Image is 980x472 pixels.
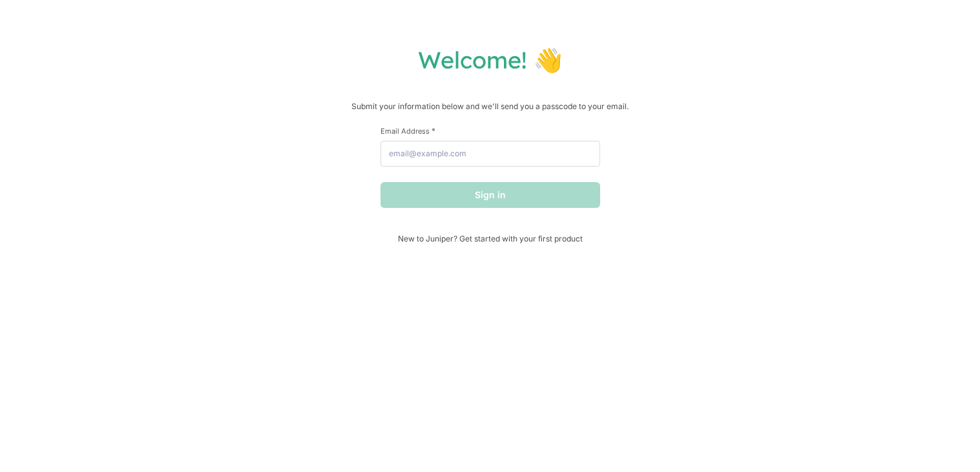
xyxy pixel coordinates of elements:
h1: Welcome! 👋 [13,45,967,74]
input: email@example.com [381,141,600,167]
label: Email Address [381,126,600,136]
p: Submit your information below and we'll send you a passcode to your email. [13,100,967,113]
span: This field is required. [432,126,435,136]
span: New to Juniper? Get started with your first product [381,234,600,243]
